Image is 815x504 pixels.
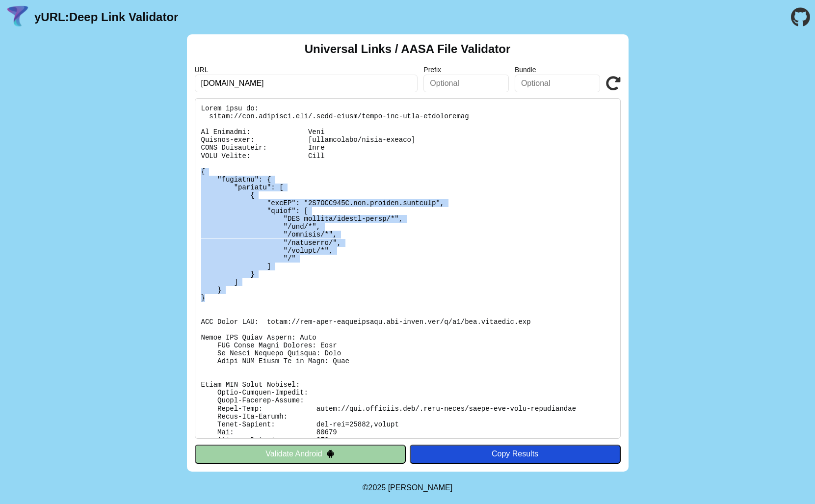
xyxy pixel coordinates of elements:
[305,42,511,56] h2: Universal Links / AASA File Validator
[195,445,406,463] button: Validate Android
[415,450,616,458] div: Copy Results
[423,66,509,74] label: Prefix
[363,472,452,504] footer: ©
[195,98,621,439] pre: Lorem ipsu do: sitam://con.adipisci.eli/.sedd-eiusm/tempo-inc-utla-etdoloremag Al Enimadmi: Veni ...
[515,66,600,74] label: Bundle
[368,483,386,492] span: 2025
[388,483,453,492] a: Michael Ibragimchayev's Personal Site
[34,10,178,24] a: yURL:Deep Link Validator
[195,75,418,92] input: Required
[515,75,600,92] input: Optional
[195,66,418,74] label: URL
[423,75,509,92] input: Optional
[5,4,30,30] img: yURL Logo
[410,445,621,463] button: Copy Results
[326,450,335,458] img: droidIcon.svg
